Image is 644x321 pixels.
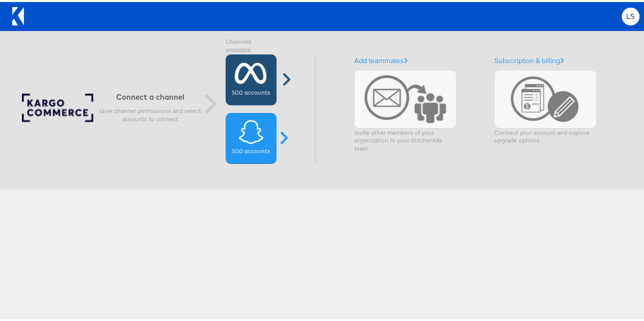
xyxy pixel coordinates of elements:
p: Give channel permissions and select accounts to connect [99,105,201,121]
span: LS [626,11,635,18]
label: 500 accounts [232,145,270,154]
p: Connect your account and explore upgrade options [494,127,596,143]
label: 500 accounts [232,87,270,95]
p: Invite other members of your organization to your StitcherAds team [354,127,456,151]
a: Add teammates [354,54,408,63]
label: Channels available [226,36,276,52]
a: Subscription & billing [494,54,564,63]
h6: Connect a channel [99,90,201,100]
